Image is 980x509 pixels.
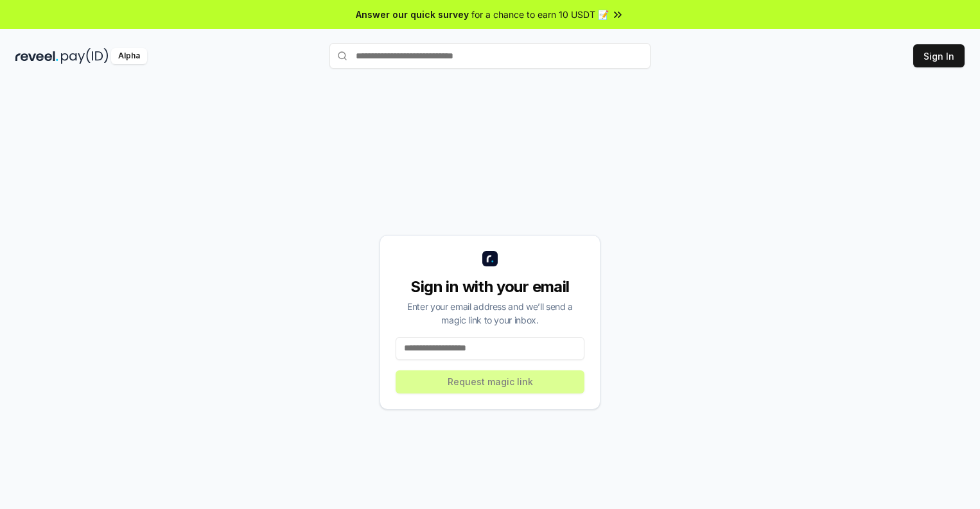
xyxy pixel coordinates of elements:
[482,251,498,266] img: logo_small
[396,300,584,327] div: Enter your email address and we’ll send a magic link to your inbox.
[356,8,469,21] span: Answer our quick survey
[913,44,965,67] button: Sign In
[61,48,109,64] img: pay_id
[396,277,584,297] div: Sign in with your email
[15,48,58,64] img: reveel_dark
[471,8,609,21] span: for a chance to earn 10 USDT 📝
[111,48,147,64] div: Alpha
